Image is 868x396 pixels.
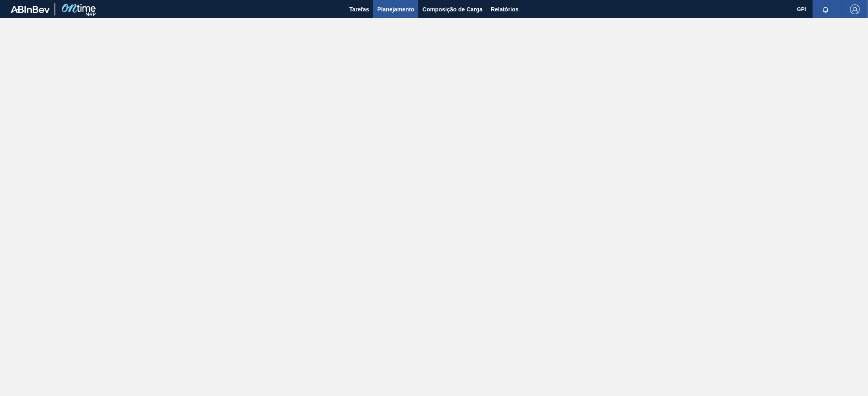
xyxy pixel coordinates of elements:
span: Composição de Carga [422,4,483,14]
img: TNhmsLtSVTkK8tSr43FrP2fwEKptu5GPRR3wAAAABJRU5ErkJggg== [11,6,50,13]
span: Tarefas [349,4,369,14]
img: Logout [850,4,860,14]
span: Relatórios [491,4,518,14]
button: Notificações [813,4,839,15]
span: Planejamento [377,4,414,14]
